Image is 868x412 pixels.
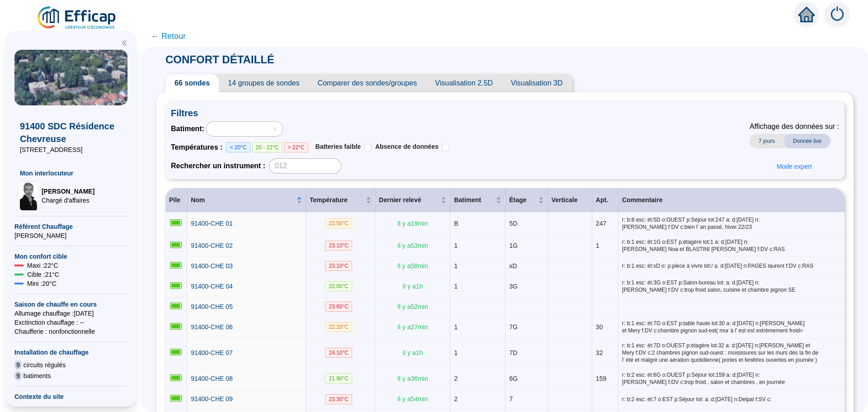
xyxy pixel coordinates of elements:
[622,396,841,403] span: r: b:2 esc: ét:7 o:EST p:Séjour lot: a: d:[DATE] n:Delpal f:SV c:
[14,309,127,318] span: Allumage chauffage : [DATE]
[309,74,426,92] span: Comparer des sondes/groupes
[325,348,352,358] span: 24.10 °C
[191,348,233,358] a: 91400-CHE 07
[191,323,233,331] span: 91400-CHE 06
[375,143,439,150] span: Absence de données
[325,241,352,251] span: 23.10 °C
[191,374,233,384] a: 91400-CHE 08
[784,134,830,148] span: Donnée live
[618,188,844,213] th: Commentaire
[402,283,423,290] span: Il y a 1 h
[191,241,233,251] a: 91400-CHE 02
[14,300,127,309] span: Saison de chauffe en cours
[36,5,118,31] img: efficap energie logo
[397,262,428,270] span: Il y a 58 min
[596,349,603,356] span: 32
[325,394,352,404] span: 23.30 °C
[592,188,618,213] th: Apt.
[397,395,428,403] span: Il y a 54 min
[191,375,233,382] span: 91400-CHE 08
[20,120,122,145] span: 91400 SDC Résidence Chevreuse
[171,142,226,153] span: Températures :
[548,188,592,213] th: Verticale
[397,323,428,331] span: Il y a 27 min
[509,262,517,270] span: xD
[151,30,186,43] span: ← Retour
[20,169,122,178] span: Mon interlocuteur
[191,394,233,404] a: 91400-CHE 09
[252,142,283,152] span: 20 - 22°C
[14,327,127,336] span: Chaufferie : non fonctionnelle
[596,323,603,331] span: 30
[14,371,22,380] span: 9
[20,145,122,154] span: [STREET_ADDRESS]
[191,283,233,290] span: 91400-CHE 04
[596,242,599,249] span: 1
[769,159,819,174] button: Mode expert
[42,196,94,205] span: Chargé d'affaires
[454,242,458,249] span: 1
[325,281,352,291] span: 22.00 °C
[269,158,341,174] input: 012
[622,342,841,364] span: r: b:1 esc: ét:7D o:OUEST p:étagère lot:32 a: d:[DATE] n:[PERSON_NAME] et Mery f:DV c:2 chambres ...
[454,262,458,270] span: 1
[42,187,94,196] span: [PERSON_NAME]
[171,123,204,134] span: Batiment :
[191,262,233,270] span: 91400-CHE 03
[798,6,815,23] span: home
[622,320,841,334] span: r: b:1 esc: ét:7G o:EST p:table haute lot:30 a: d:[DATE] n:[PERSON_NAME] et Mery f:DV c:chambre p...
[191,303,233,310] span: 91400-CHE 05
[622,216,841,231] span: r: b:8 esc: ét:5D o:OUEST p:Séjour lot:247 a: d:[DATE] n:[PERSON_NAME] f:DV c:bien l' an passé, h...
[14,360,22,369] span: 9
[325,322,352,332] span: 22.20 °C
[165,74,219,92] span: 66 sondes
[14,222,127,231] span: Référent Chauffage
[509,323,518,331] span: 7G
[622,238,841,253] span: r: b:1 esc: ét:1G o:EST p:étagère lot:1 a: d:[DATE] n:[PERSON_NAME] Noa et BLASTINI [PERSON_NAME]...
[191,195,295,205] span: Nom
[750,121,839,132] span: Affichage des données sur :
[187,188,306,213] th: Nom
[191,242,233,249] span: 91400-CHE 02
[27,270,59,279] span: Cible : 21 °C
[325,374,352,384] span: 21.90 °C
[325,218,352,228] span: 22.50 °C
[191,349,233,356] span: 91400-CHE 07
[622,262,841,270] span: r: b:1 esc: ét:xD o: p:pièce à vivre lot:/ a: d:[DATE] n:PAGES laurent f:DV c:RAS
[426,74,502,92] span: Visualisation 2.5D
[24,371,51,380] span: batiments
[397,220,428,227] span: Il y a 19 min
[509,375,518,382] span: 6G
[14,318,127,327] span: Exctinction chauffage : --
[454,220,458,227] span: B
[27,261,58,270] span: Maxi : 22 °C
[375,188,450,213] th: Dernier relevé
[509,395,513,403] span: 7
[450,188,505,213] th: Batiment
[379,195,439,205] span: Dernier relevé
[454,195,494,205] span: Batiment
[191,282,233,291] a: 91400-CHE 04
[325,261,352,271] span: 23.10 °C
[171,161,265,171] span: Rechercher un instrument :
[191,261,233,271] a: 91400-CHE 03
[191,219,233,228] a: 91400-CHE 01
[121,40,127,46] span: double-left
[825,2,850,27] img: alerts
[502,74,571,92] span: Visualisation 3D
[397,375,428,382] span: Il y a 36 min
[191,395,233,403] span: 91400-CHE 09
[509,242,518,249] span: 1G
[454,395,458,403] span: 2
[454,349,458,356] span: 1
[306,188,375,213] th: Température
[310,195,364,205] span: Température
[509,220,517,227] span: 5D
[509,349,517,356] span: 7D
[509,283,518,290] span: 3G
[169,196,180,204] span: Pile
[505,188,547,213] th: Étage
[191,302,233,312] a: 91400-CHE 05
[219,74,308,92] span: 14 groupes de sondes
[596,220,606,227] span: 247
